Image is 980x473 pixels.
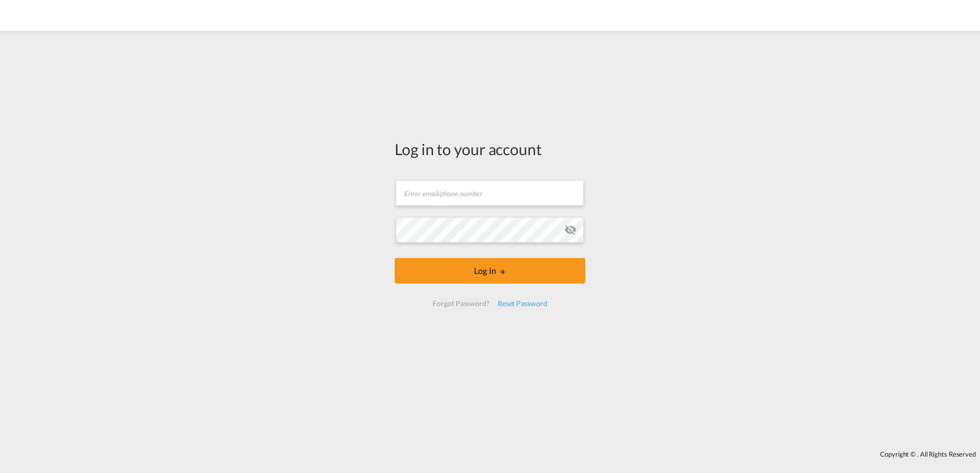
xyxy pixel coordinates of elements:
div: Reset Password [494,294,552,313]
md-icon: icon-eye-off [564,224,577,236]
button: LOGIN [395,258,585,284]
div: Forgot Password? [428,294,493,313]
div: Log in to your account [395,138,585,160]
input: Enter email/phone number [396,180,584,206]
